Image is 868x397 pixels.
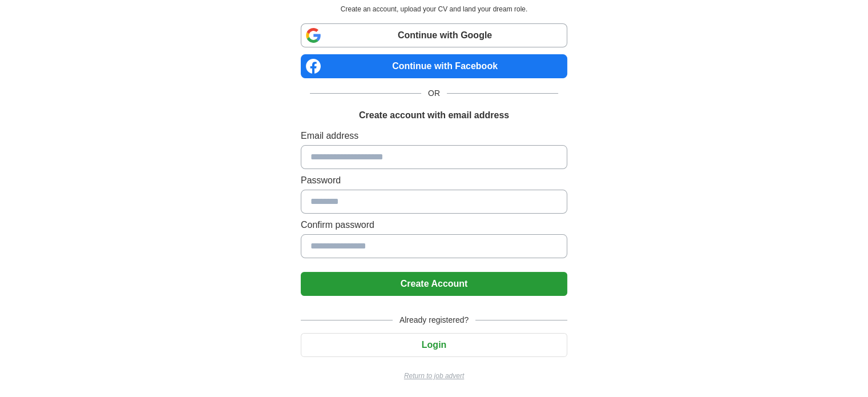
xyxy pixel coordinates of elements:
[393,314,475,326] span: Already registered?
[301,129,567,143] label: Email address
[301,340,567,350] a: Login
[301,333,567,357] button: Login
[301,218,567,232] label: Confirm password
[301,54,567,78] a: Continue with Facebook
[301,272,567,296] button: Create Account
[301,174,567,187] label: Password
[303,4,565,14] p: Create an account, upload your CV and land your dream role.
[421,87,447,99] span: OR
[359,109,509,122] h1: Create account with email address
[301,23,567,47] a: Continue with Google
[301,371,567,381] a: Return to job advert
